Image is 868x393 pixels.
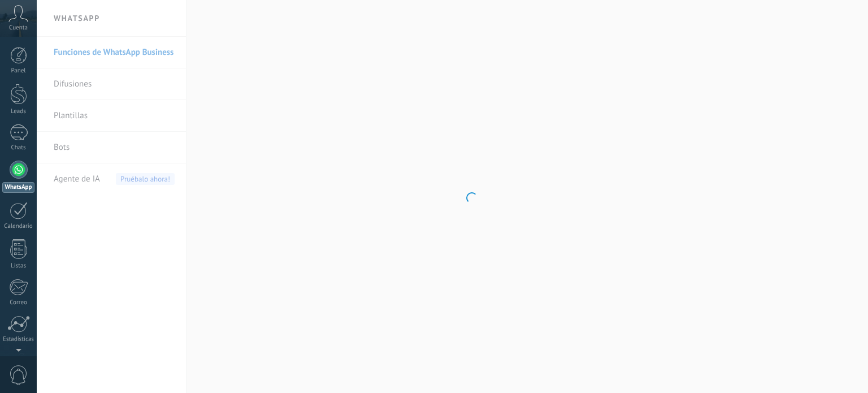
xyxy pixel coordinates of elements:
[2,336,35,343] div: Estadísticas
[2,108,35,115] div: Leads
[2,67,35,75] div: Panel
[9,24,28,32] span: Cuenta
[2,262,35,270] div: Listas
[2,299,35,306] div: Correo
[2,144,35,152] div: Chats
[2,182,34,193] div: WhatsApp
[2,223,35,230] div: Calendario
